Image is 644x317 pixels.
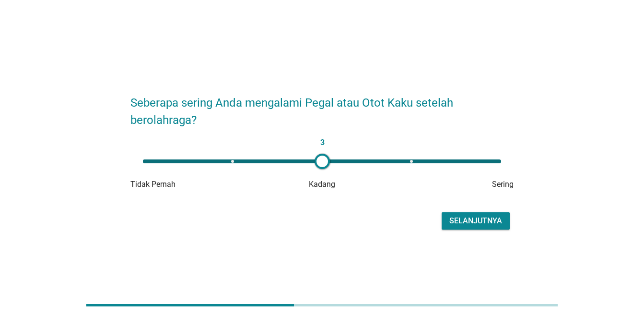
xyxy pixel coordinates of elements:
[130,85,514,129] h2: Seberapa sering Anda mengalami Pegal atau Otot Kaku setelah berolahraga?
[449,215,502,227] div: Selanjutnya
[130,179,258,190] div: Tidak Pernah
[442,212,510,230] button: Selanjutnya
[258,179,386,190] div: Kadang
[317,136,327,149] span: 3
[386,179,514,190] div: Sering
